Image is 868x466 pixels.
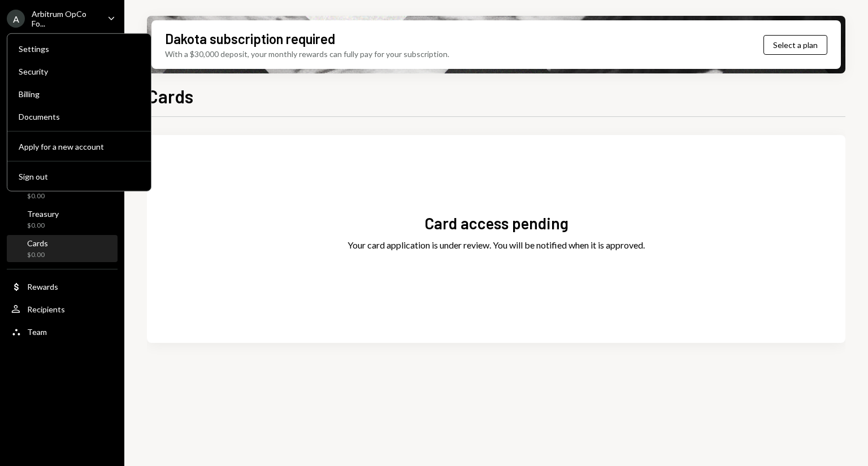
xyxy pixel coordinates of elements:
[12,84,146,104] a: Billing
[7,206,118,233] a: Treasury$0.00
[27,327,47,337] div: Team
[165,29,335,48] div: Dakota subscription required
[12,61,146,81] a: Security
[7,276,118,297] a: Rewards
[763,35,827,55] button: Select a plan
[165,48,449,60] div: With a $30,000 deposit, your monthly rewards can fully pay for your subscription.
[348,238,645,252] div: Your card application is under review. You will be notified when it is approved.
[147,85,193,107] h1: Cards
[19,67,140,76] div: Security
[27,282,58,291] div: Rewards
[424,212,568,234] div: Card access pending
[19,44,140,54] div: Settings
[27,209,59,219] div: Treasury
[27,191,54,201] div: $0.00
[27,238,48,248] div: Cards
[7,10,25,28] div: A
[19,171,140,181] div: Sign out
[12,106,146,127] a: Documents
[32,9,98,28] div: Arbitrum OpCo Fo...
[12,137,146,157] button: Apply for a new account
[19,141,140,151] div: Apply for a new account
[12,167,146,187] button: Sign out
[12,38,146,59] a: Settings
[27,304,65,314] div: Recipients
[7,235,118,262] a: Cards$0.00
[7,321,118,342] a: Team
[27,250,48,260] div: $0.00
[19,112,140,121] div: Documents
[19,89,140,99] div: Billing
[27,221,59,230] div: $0.00
[7,299,118,319] a: Recipients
